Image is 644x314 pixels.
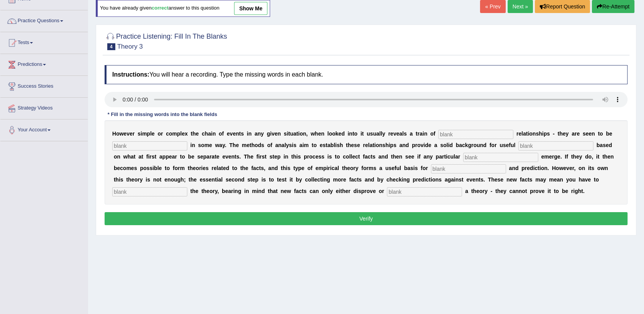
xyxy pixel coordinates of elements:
b: o [201,142,205,148]
b: s [284,131,287,137]
b: s [583,131,586,137]
b: v [230,131,233,137]
b: n [349,131,352,137]
b: b [606,131,610,137]
input: blank [431,164,506,173]
b: e [577,131,580,137]
span: 4 [107,43,115,50]
b: b [596,142,600,148]
b: n [257,131,261,137]
b: i [424,142,425,148]
b: e [222,154,225,160]
b: e [236,142,239,148]
b: d [406,142,409,148]
b: l [327,131,329,137]
b: s [261,142,264,148]
b: h [315,131,318,137]
b: o [529,131,533,137]
input: blank [112,141,187,150]
b: a [282,142,285,148]
b: e [129,131,133,137]
b: s [152,154,155,160]
b: n [480,142,483,148]
b: t [180,154,182,160]
b: s [293,142,297,148]
b: s [370,131,373,137]
b: h [251,142,255,148]
b: n [277,131,281,137]
b: i [448,142,449,148]
b: n [379,142,382,148]
b: e [396,131,399,137]
b: h [348,142,351,148]
small: Theory 3 [117,43,143,50]
h2: Practice Listening: Fill In The Blanks [105,31,227,50]
b: s [547,131,550,137]
b: d [449,142,453,148]
b: t [141,154,143,160]
b: h [340,142,343,148]
b: f [490,142,492,148]
b: t [265,154,267,160]
b: e [227,131,230,137]
b: a [139,154,142,160]
b: a [399,131,402,137]
b: l [150,131,152,137]
b: h [559,131,563,137]
b: t [362,131,364,137]
b: p [412,142,415,148]
b: a [159,154,162,160]
b: g [468,142,472,148]
b: o [169,131,172,137]
b: p [166,154,169,160]
b: w [215,142,219,148]
b: o [329,131,332,137]
b: u [373,131,377,137]
b: i [292,142,293,148]
b: n [424,131,428,137]
b: e [588,131,592,137]
b: a [399,142,402,148]
b: e [586,131,589,137]
b: a [328,142,331,148]
b: t [297,131,298,137]
b: s [262,154,265,160]
b: e [428,142,431,148]
b: x [185,131,188,137]
div: * Fill in the missing words into the blank fields [105,111,220,118]
input: blank [387,187,462,196]
b: n [236,131,239,137]
b: s [393,142,397,148]
b: Instructions: [112,71,149,78]
b: k [335,131,338,137]
b: v [225,154,228,160]
b: u [511,142,514,148]
b: t [288,131,290,137]
b: m [172,131,177,137]
b: n [213,131,216,137]
b: e [200,154,203,160]
b: t [346,142,348,148]
b: l [334,142,335,148]
b: . [239,154,241,160]
b: r [418,131,420,137]
b: e [209,142,212,148]
b: s [337,142,340,148]
b: s [198,142,201,148]
b: a [219,142,222,148]
b: p [203,154,207,160]
b: m [204,142,209,148]
b: i [247,131,248,137]
b: t [239,131,241,137]
b: e [124,131,127,137]
b: i [423,131,424,137]
a: Strategy Videos [0,98,88,117]
b: f [256,154,258,160]
b: v [421,142,424,148]
b: b [331,142,334,148]
b: w [123,154,128,160]
b: i [148,154,149,160]
b: n [192,142,195,148]
b: o [354,131,358,137]
b: i [283,154,285,160]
